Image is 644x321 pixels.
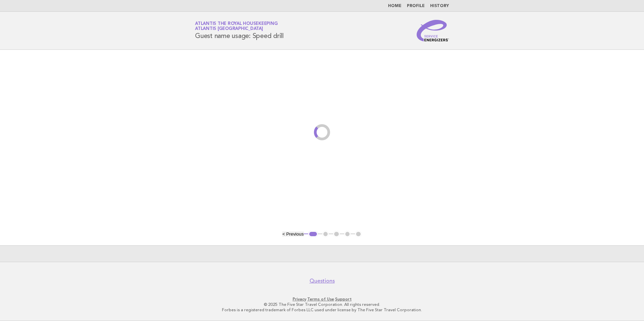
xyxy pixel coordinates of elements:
a: Home [388,4,401,8]
p: Forbes is a registered trademark of Forbes LLC used under license by The Five Star Travel Corpora... [116,307,528,313]
a: Terms of Use [307,297,334,301]
a: History [430,4,449,8]
a: Questions [310,278,335,284]
h1: Guest name usage: Speed drill [195,22,284,39]
a: Privacy [293,297,306,301]
a: Support [335,297,352,301]
a: Atlantis the Royal HousekeepingAtlantis [GEOGRAPHIC_DATA] [195,22,278,31]
span: Atlantis [GEOGRAPHIC_DATA] [195,27,263,31]
p: © 2025 The Five Star Travel Corporation. All rights reserved. [116,302,528,307]
p: · · [116,296,528,302]
img: Service Energizers [417,20,449,41]
a: Profile [407,4,425,8]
